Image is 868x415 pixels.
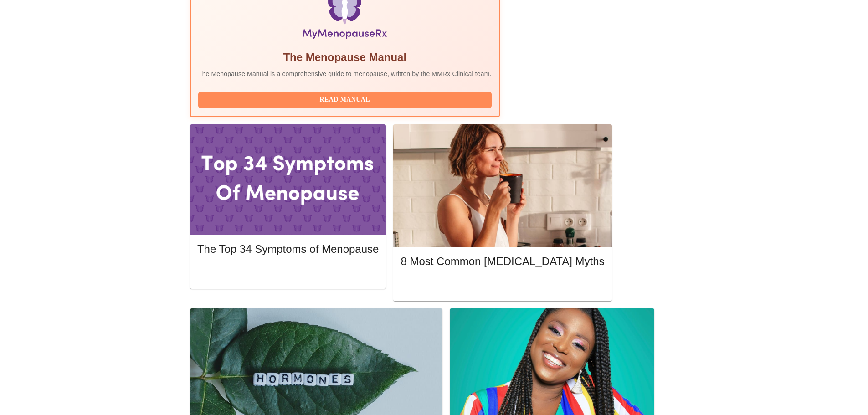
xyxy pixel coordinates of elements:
span: Read Manual [207,94,483,106]
a: Read Manual [198,95,494,103]
h5: 8 Most Common [MEDICAL_DATA] Myths [401,254,604,269]
a: Read More [401,281,606,288]
button: Read Manual [198,92,492,108]
h5: The Menopause Manual [198,50,492,65]
button: Read More [197,265,379,281]
a: Read More [197,268,381,276]
p: The Menopause Manual is a comprehensive guide to menopause, written by the MMRx Clinical team. [198,69,492,78]
span: Read More [206,267,370,278]
h5: The Top 34 Symptoms of Menopause [197,242,379,256]
span: Read More [410,280,595,291]
button: Read More [401,277,604,293]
